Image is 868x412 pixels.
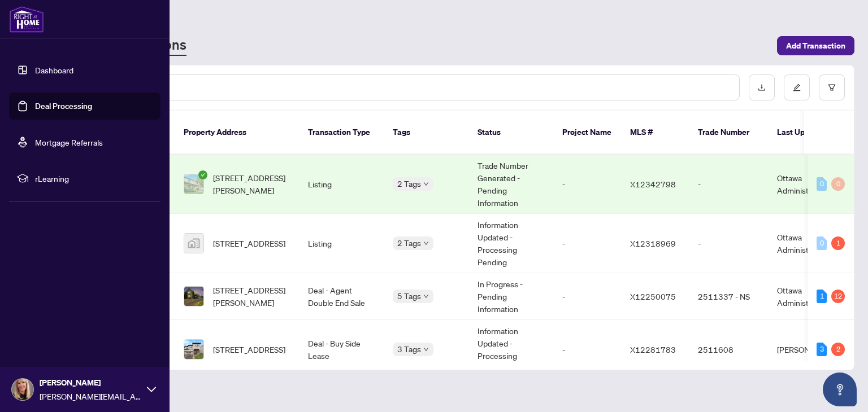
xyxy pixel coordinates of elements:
[184,340,203,359] img: thumbnail-img
[553,214,621,273] td: -
[468,111,553,155] th: Status
[630,179,676,189] span: X12342798
[793,84,801,91] span: edit
[175,111,299,155] th: Property Address
[468,155,553,214] td: Trade Number Generated - Pending Information
[817,290,827,303] div: 1
[831,236,845,250] div: 1
[553,155,621,214] td: -
[786,37,845,55] span: Add Transaction
[423,347,429,352] span: down
[299,155,384,214] td: Listing
[823,372,857,406] button: Open asap
[397,290,421,303] span: 5 Tags
[40,376,141,389] span: [PERSON_NAME]
[184,287,203,306] img: thumbnail-img
[817,177,827,191] div: 0
[35,65,73,75] a: Dashboard
[184,174,203,194] img: thumbnail-img
[689,155,768,214] td: -
[213,172,290,196] span: [STREET_ADDRESS][PERSON_NAME]
[9,6,44,33] img: logo
[831,290,845,303] div: 12
[423,240,429,246] span: down
[630,291,676,301] span: X12250075
[777,36,854,55] button: Add Transaction
[397,236,421,249] span: 2 Tags
[35,101,92,111] a: Deal Processing
[299,273,384,320] td: Deal - Agent Double End Sale
[819,74,845,100] button: filter
[553,111,621,155] th: Project Name
[397,177,421,190] span: 2 Tags
[423,293,429,299] span: down
[198,170,207,179] span: check-circle
[35,172,153,185] span: rLearning
[621,111,689,155] th: MLS #
[468,214,553,273] td: Information Updated - Processing Pending
[768,155,853,214] td: Ottawa Administrator
[184,234,203,253] img: thumbnail-img
[384,111,468,155] th: Tags
[828,84,836,91] span: filter
[689,320,768,379] td: 2511608
[35,137,103,147] a: Mortgage Referrals
[423,181,429,187] span: down
[768,320,853,379] td: [PERSON_NAME]
[784,74,810,100] button: edit
[299,111,384,155] th: Transaction Type
[689,111,768,155] th: Trade Number
[689,214,768,273] td: -
[299,320,384,379] td: Deal - Buy Side Lease
[299,214,384,273] td: Listing
[689,273,768,320] td: 2511337 - NS
[553,273,621,320] td: -
[468,273,553,320] td: In Progress - Pending Information
[213,284,290,309] span: [STREET_ADDRESS][PERSON_NAME]
[397,343,421,356] span: 3 Tags
[758,84,766,91] span: download
[12,379,33,400] img: Profile Icon
[768,214,853,273] td: Ottawa Administrator
[468,320,553,379] td: Information Updated - Processing Pending
[768,111,853,155] th: Last Updated By
[831,343,845,356] div: 2
[40,390,141,402] span: [PERSON_NAME][EMAIL_ADDRESS][DOMAIN_NAME]
[831,177,845,191] div: 0
[749,74,775,100] button: download
[213,343,285,356] span: [STREET_ADDRESS]
[768,273,853,320] td: Ottawa Administrator
[817,236,827,250] div: 0
[630,344,676,354] span: X12281783
[213,237,285,249] span: [STREET_ADDRESS]
[553,320,621,379] td: -
[817,343,827,356] div: 3
[630,238,676,248] span: X12318969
